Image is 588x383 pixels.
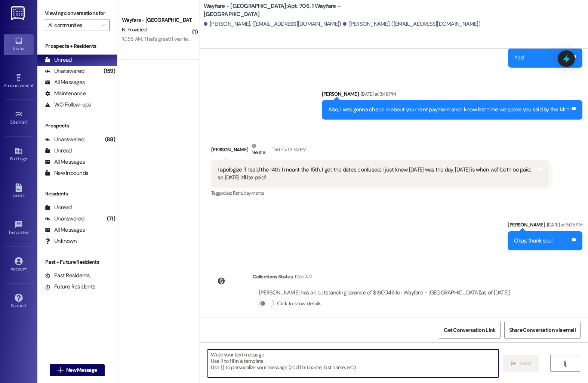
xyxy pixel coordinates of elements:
button: Get Conversation Link [439,322,500,339]
div: [PERSON_NAME]. ([EMAIL_ADDRESS][DOMAIN_NAME]) [343,20,480,28]
div: All Messages [45,158,85,166]
div: Maintenance [45,90,86,98]
div: Prospects [37,122,117,130]
div: WO Follow-ups [45,101,91,109]
div: Future Residents [45,283,95,291]
div: (159) [102,65,117,77]
div: New Inbounds [45,169,88,177]
a: Site Visit • [4,108,34,128]
div: Tagged as: [211,188,549,198]
div: I apologize if I said the 14th, I meant the 15th. I get the dates confused, I just knew [DATE] wa... [218,166,537,182]
span: New Message [66,366,97,374]
div: 10:55 AM: That's great! I wanted to ask what floor plans you all have on a 1 story [122,35,293,42]
div: 12:57 AM [293,273,312,281]
div: All Messages [45,78,85,86]
a: Templates • [4,218,34,238]
div: Residents [37,190,117,198]
div: Unanswered [45,136,84,143]
div: [DATE] at 3:48 PM [359,90,396,98]
a: Leads [4,181,34,201]
i:  [58,367,63,373]
button: Send [503,355,539,372]
div: Unread [45,204,72,211]
span: • [29,229,30,234]
div: [PERSON_NAME] has an outstanding balance of $1600.46 for Wayfare - [GEOGRAPHIC_DATA] (as of [DATE]) [259,289,511,297]
div: Neutral [250,142,267,158]
span: Share Conversation via email [509,326,576,334]
div: [DATE] at 3:53 PM [270,146,307,154]
div: Yes! [514,54,524,62]
div: Prospects + Residents [37,42,117,50]
label: Viewing conversations for [45,7,110,19]
div: All Messages [45,226,85,234]
span: Rent/payments [233,190,264,196]
div: Unanswered [45,67,84,75]
span: • [27,118,28,124]
span: Send [519,359,531,367]
button: Share Conversation via email [504,322,581,339]
div: [PERSON_NAME] [508,221,582,231]
div: [PERSON_NAME]. ([EMAIL_ADDRESS][DOMAIN_NAME]) [204,20,341,28]
i:  [511,361,516,367]
div: Okay, thank you! [514,237,552,245]
div: Wayfare - [GEOGRAPHIC_DATA] [122,16,191,24]
input: All communities [48,19,98,31]
div: [PERSON_NAME] [211,142,549,160]
a: Inbox [4,34,34,55]
a: Support [4,291,34,312]
span: • [33,82,34,87]
div: Unread [45,56,72,64]
div: Past + Future Residents [37,258,117,266]
div: Also, I was gonna check in about your rent payment and I know last time we spoke you said by the ... [328,106,571,114]
label: Click to show details [277,300,321,308]
div: (88) [103,134,117,145]
span: N. Provided [122,26,147,33]
i:  [101,22,105,28]
img: ResiDesk Logo [11,6,26,20]
div: Unanswered [45,215,84,223]
div: [PERSON_NAME] [322,90,583,101]
a: Account [4,255,34,275]
div: Unread [45,147,72,155]
b: Wayfare - [GEOGRAPHIC_DATA]: Apt. 706, 1 Wayfare – [GEOGRAPHIC_DATA] [204,2,353,18]
div: [DATE] at 6:05 PM [545,221,582,229]
span: Get Conversation Link [444,326,495,334]
i:  [563,361,568,367]
button: New Message [50,364,105,376]
div: Unknown [45,237,77,245]
div: Collections Status [253,273,293,281]
div: Past Residents [45,272,90,279]
div: (71) [105,213,117,225]
a: Buildings [4,145,34,165]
